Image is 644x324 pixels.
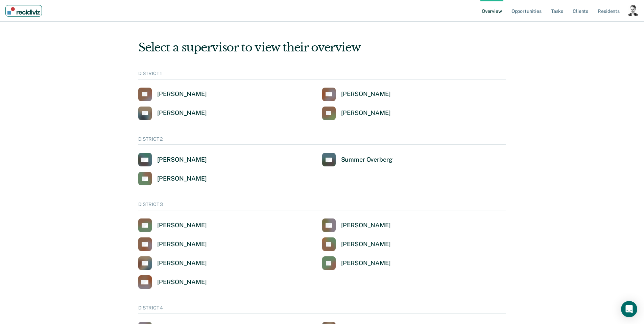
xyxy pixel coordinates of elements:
[157,222,207,229] div: [PERSON_NAME]
[138,153,207,166] a: [PERSON_NAME]
[157,156,207,164] div: [PERSON_NAME]
[621,301,637,317] div: Open Intercom Messenger
[628,5,639,16] button: Profile dropdown button
[341,222,391,229] div: [PERSON_NAME]
[157,109,207,117] div: [PERSON_NAME]
[322,88,391,101] a: [PERSON_NAME]
[322,218,391,232] a: [PERSON_NAME]
[138,172,207,185] a: [PERSON_NAME]
[322,153,392,166] a: Summer Overberg
[157,278,207,286] div: [PERSON_NAME]
[341,259,391,267] div: [PERSON_NAME]
[138,237,207,251] a: [PERSON_NAME]
[138,256,207,270] a: [PERSON_NAME]
[138,275,207,289] a: [PERSON_NAME]
[341,156,392,164] div: Summer Overberg
[322,256,391,270] a: [PERSON_NAME]
[341,90,391,98] div: [PERSON_NAME]
[138,41,506,54] div: Select a supervisor to view their overview
[341,109,391,117] div: [PERSON_NAME]
[341,240,391,248] div: [PERSON_NAME]
[157,259,207,267] div: [PERSON_NAME]
[138,136,506,145] div: DISTRICT 2
[138,107,207,120] a: [PERSON_NAME]
[7,7,40,15] img: Recidiviz
[138,305,506,314] div: DISTRICT 4
[138,202,506,210] div: DISTRICT 3
[138,88,207,101] a: [PERSON_NAME]
[322,237,391,251] a: [PERSON_NAME]
[157,90,207,98] div: [PERSON_NAME]
[157,240,207,248] div: [PERSON_NAME]
[322,107,391,120] a: [PERSON_NAME]
[138,218,207,232] a: [PERSON_NAME]
[138,71,506,79] div: DISTRICT 1
[157,175,207,183] div: [PERSON_NAME]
